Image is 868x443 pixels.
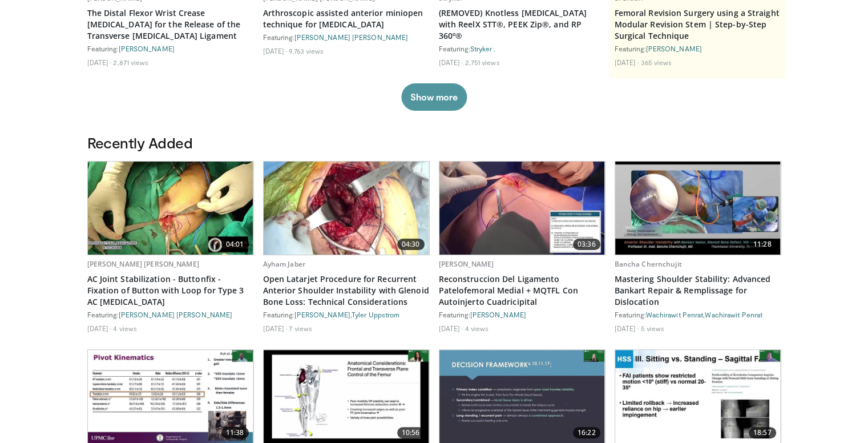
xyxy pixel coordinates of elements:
li: 2,871 views [113,58,148,67]
a: [PERSON_NAME] [439,259,494,269]
img: 12bfd8a1-61c9-4857-9f26-c8a25e8997c8.620x360_q85_upscale.jpg [615,162,781,255]
a: Ayham Jaber [263,259,305,269]
a: Tyler Uppstrom [352,311,399,319]
img: 6da35c9a-c555-4f75-a3af-495e0ca8239f.620x360_q85_upscale.jpg [88,350,253,443]
li: [DATE] [439,58,463,67]
a: 18:57 [615,350,781,443]
div: Featuring: [87,310,254,319]
li: [DATE] [263,324,288,333]
a: [PERSON_NAME] [PERSON_NAME] [119,311,233,319]
a: 03:36 [439,162,605,255]
li: 5 views [640,324,664,333]
a: [PERSON_NAME] [646,45,702,53]
li: [DATE] [615,58,639,67]
img: c2f644dc-a967-485d-903d-283ce6bc3929.620x360_q85_upscale.jpg [88,162,253,255]
span: 04:01 [221,239,249,250]
li: [DATE] [439,324,463,333]
div: Featuring: [263,33,430,42]
span: 04:30 [397,239,425,250]
span: 03:36 [573,239,600,250]
a: Wachirawit Penrat [705,311,762,319]
span: 10:56 [397,427,425,438]
a: Stryker . [470,45,496,53]
a: [PERSON_NAME] [470,311,526,319]
a: [PERSON_NAME] [294,311,350,319]
li: [DATE] [615,324,639,333]
li: 365 views [640,58,672,67]
a: The Distal Flexor Wrist Crease [MEDICAL_DATA] for the Release of the Transverse [MEDICAL_DATA] Li... [87,7,254,42]
li: 2,751 views [465,58,499,67]
a: Reconstruccion Del Ligamento Patelofemoral Medial + MQTFL Con Autoinjerto Cuadricipital [439,273,605,308]
div: Featuring: , [615,310,781,319]
li: 7 views [289,324,312,333]
h3: Recently Added [87,134,781,152]
img: 0bdaa4eb-40dd-479d-bd02-e24569e50eb5.620x360_q85_upscale.jpg [615,350,781,443]
li: 4 views [465,324,488,333]
a: 11:38 [88,350,253,443]
a: (REMOVED) Knotless [MEDICAL_DATA] with ReelX STT®, PEEK Zip®, and RP 360º® [439,7,605,42]
a: 04:30 [264,162,429,255]
a: Arthroscopic assisted anterior miniopen technique for [MEDICAL_DATA] [263,7,430,30]
a: AC Joint Stabilization - Buttonfix - Fixation of Button with Loop for Type 3 AC [MEDICAL_DATA] [87,273,254,308]
a: 16:22 [439,350,605,443]
img: 48f6f21f-43ea-44b1-a4e1-5668875d038e.620x360_q85_upscale.jpg [439,162,605,255]
span: 11:38 [221,427,249,438]
a: 11:28 [615,162,781,255]
a: Open Latarjet Procedure for Recurrent Anterior Shoulder Instability with Glenoid Bone Loss: Techn... [263,273,430,308]
li: [DATE] [87,324,112,333]
div: Featuring: [87,44,254,53]
span: 18:57 [749,427,776,438]
img: 292c1307-4274-4cce-a4ae-b6cd8cf7e8aa.620x360_q85_upscale.jpg [264,350,429,443]
li: [DATE] [263,46,288,55]
a: Bancha Chernchujit [615,259,682,269]
div: Featuring: [439,44,605,53]
span: 11:28 [749,239,776,250]
li: 9,763 views [289,46,324,55]
a: [PERSON_NAME] [119,45,175,53]
div: Featuring: [439,310,605,319]
a: 10:56 [264,350,429,443]
a: 04:01 [88,162,253,255]
a: Femoral Revision Surgery using a Straight Modular Revision Stem | Step-by-Step Surgical Technique [615,7,781,42]
div: Featuring: , [263,310,430,319]
span: 16:22 [573,427,600,438]
a: Mastering Shoulder Stability: Advanced Bankart Repair & Remplissage for Dislocation [615,273,781,308]
a: Wachirawit Penrat [646,311,704,319]
button: Show more [401,83,467,111]
a: [PERSON_NAME] [PERSON_NAME] [294,33,409,41]
li: [DATE] [87,58,112,67]
a: [PERSON_NAME] [PERSON_NAME] [87,259,199,269]
div: Featuring: [615,44,781,53]
li: 4 views [113,324,137,333]
img: 2b2da37e-a9b6-423e-b87e-b89ec568d167.620x360_q85_upscale.jpg [264,162,429,255]
img: f98fa5b6-d79e-4118-8ddc-4ffabcff162a.620x360_q85_upscale.jpg [439,350,605,443]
